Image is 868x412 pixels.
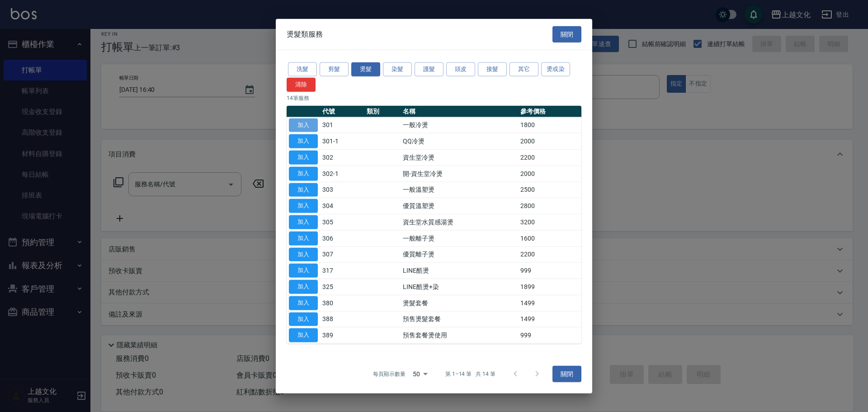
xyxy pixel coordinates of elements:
[518,327,581,343] td: 999
[373,370,406,378] p: 每頁顯示數量
[320,295,364,311] td: 380
[287,29,323,38] span: 燙髮類服務
[383,62,412,76] button: 染髮
[401,117,518,133] td: 一般冷燙
[320,214,364,230] td: 305
[401,230,518,246] td: 一般離子燙
[289,247,318,261] button: 加入
[401,182,518,198] td: 一般溫塑燙
[401,279,518,295] td: LINE酷燙+染
[289,134,318,148] button: 加入
[320,262,364,279] td: 317
[518,149,581,166] td: 2200
[518,182,581,198] td: 2500
[541,62,570,76] button: 燙或染
[401,311,518,327] td: 預售燙髮套餐
[401,295,518,311] td: 燙髮套餐
[518,246,581,263] td: 2200
[518,295,581,311] td: 1499
[320,133,364,149] td: 301-1
[320,62,349,76] button: 剪髮
[518,262,581,279] td: 999
[518,133,581,149] td: 2000
[289,166,318,180] button: 加入
[320,198,364,214] td: 304
[320,279,364,295] td: 325
[518,230,581,246] td: 1600
[518,279,581,295] td: 1899
[320,311,364,327] td: 388
[287,94,581,102] p: 14 筆服務
[409,362,431,386] div: 50
[320,166,364,182] td: 302-1
[289,118,318,132] button: 加入
[289,328,318,342] button: 加入
[289,199,318,213] button: 加入
[401,327,518,343] td: 預售套餐燙使用
[518,117,581,133] td: 1800
[478,62,507,76] button: 接髮
[320,149,364,166] td: 302
[552,26,581,43] button: 關閉
[288,62,317,76] button: 洗髮
[289,296,318,310] button: 加入
[415,62,443,76] button: 護髮
[320,117,364,133] td: 301
[320,230,364,246] td: 306
[518,105,581,117] th: 參考價格
[401,214,518,230] td: 資生堂水質感湯燙
[289,312,318,326] button: 加入
[289,264,318,278] button: 加入
[289,183,318,197] button: 加入
[364,105,401,117] th: 類別
[289,151,318,165] button: 加入
[320,246,364,263] td: 307
[320,327,364,343] td: 389
[351,62,380,76] button: 燙髮
[401,105,518,117] th: 名稱
[320,105,364,117] th: 代號
[289,215,318,229] button: 加入
[509,62,538,76] button: 其它
[518,214,581,230] td: 3200
[401,149,518,166] td: 資生堂冷燙
[289,231,318,245] button: 加入
[401,133,518,149] td: QQ冷燙
[445,370,495,378] p: 第 1–14 筆 共 14 筆
[289,280,318,294] button: 加入
[518,311,581,327] td: 1499
[401,262,518,279] td: LINE酷燙
[552,366,581,383] button: 關閉
[518,198,581,214] td: 2800
[401,198,518,214] td: 優質溫塑燙
[287,77,316,91] button: 清除
[518,166,581,182] td: 2000
[446,62,475,76] button: 頭皮
[401,166,518,182] td: 開-資生堂冷燙
[401,246,518,263] td: 優質離子燙
[320,182,364,198] td: 303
